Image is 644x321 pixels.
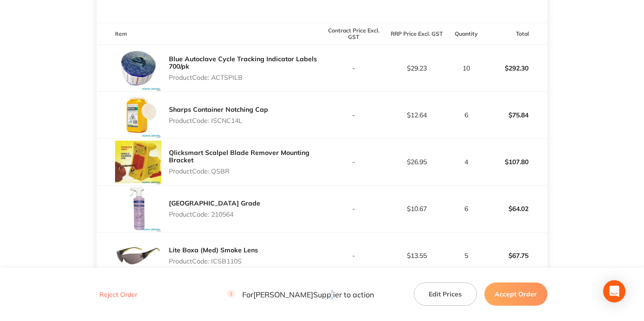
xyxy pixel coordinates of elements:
[448,23,484,45] th: Quantity
[386,158,448,166] p: $26.95
[322,111,385,119] p: -
[322,252,385,259] p: -
[322,64,385,72] p: -
[485,244,547,267] p: $67.75
[386,64,448,72] p: $29.23
[484,282,547,306] button: Accept Order
[169,148,309,164] a: Qlicksmart Scalpel Blade Remover Mounting Bracket
[385,23,448,45] th: RRP Price Excl. GST
[386,252,448,259] p: $13.55
[386,205,448,212] p: $10.67
[97,23,322,45] th: Item
[169,246,258,254] a: Lite Boxa (Med) Smoke Lens
[115,186,161,232] img: NmhsZ2Y0cg
[322,158,385,166] p: -
[115,45,161,91] img: anBvcGR3OA
[169,105,268,114] a: Sharps Container Notching Cap
[115,232,161,279] img: c3diYWMyaQ
[449,64,484,72] p: 10
[484,23,547,45] th: Total
[97,290,140,299] button: Reject Order
[169,199,260,207] a: [GEOGRAPHIC_DATA] Grade
[485,151,547,173] p: $107.80
[449,252,484,259] p: 5
[169,55,317,71] a: Blue Autoclave Cycle Tracking Indicator Labels 700/pk
[322,23,385,45] th: Contract Price Excl. GST
[322,205,385,212] p: -
[386,111,448,119] p: $12.64
[169,257,258,265] p: Product Code: ICSB110S
[485,198,547,220] p: $64.02
[449,205,484,212] p: 6
[169,74,322,81] p: Product Code: ACTSPILB
[169,167,322,175] p: Product Code: QSBR
[603,280,625,302] div: Open Intercom Messenger
[449,111,484,119] p: 6
[169,117,268,124] p: Product Code: ISCNC14L
[485,57,547,79] p: $292.30
[227,290,374,299] p: For [PERSON_NAME] Supplier to action
[414,282,477,306] button: Edit Prices
[115,92,161,138] img: andoNnY3Yw
[115,139,161,185] img: ODFoYnEyeA
[169,211,260,218] p: Product Code: 210564
[449,158,484,166] p: 4
[485,104,547,126] p: $75.84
